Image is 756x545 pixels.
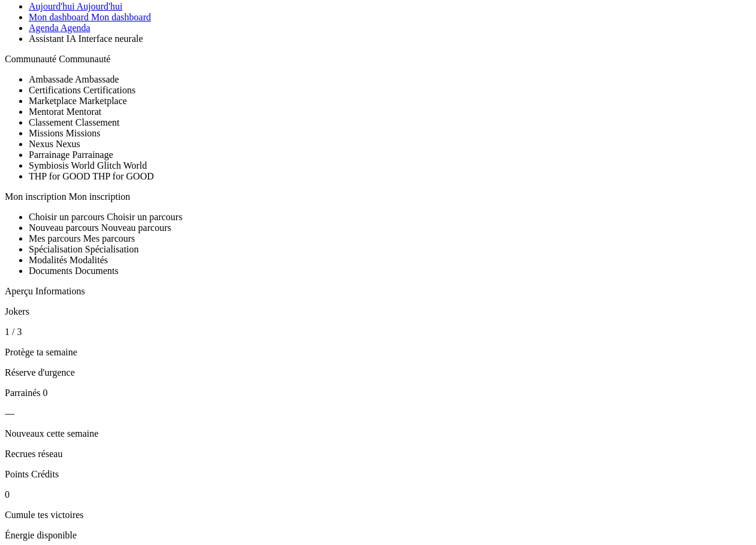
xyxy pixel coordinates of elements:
[61,23,90,33] span: Agenda
[75,117,120,127] span: Classement
[92,171,154,181] span: THP for GOOD
[29,106,101,117] span: Mentorat Mentorat
[29,85,135,95] span: Certifications Certifications
[72,150,113,160] span: Parrainage
[5,54,56,64] span: Communauté
[5,489,751,500] p: 0
[29,150,69,160] span: Parrainage
[29,255,67,265] span: Modalités
[29,106,64,117] span: Mentorat
[43,388,48,398] span: 0
[5,367,751,378] p: Réserve d'urgence
[29,139,80,149] span: Nexus Nexus
[29,223,171,233] span: Nouveau parcours Nouveau parcours
[31,469,59,479] span: Crédits
[83,233,135,243] span: Mes parcours
[29,212,104,222] span: Choisir un parcours
[29,85,81,95] span: Certifications
[29,233,135,243] span: Mes parcours Mes parcours
[69,255,108,265] span: Modalités
[29,117,120,127] span: Classement Classement
[35,286,85,296] span: Informations
[29,233,81,243] span: Mes parcours
[5,408,751,419] p: —
[5,449,751,459] p: Recrues réseau
[29,139,53,149] span: Nexus
[59,54,110,64] span: Communauté
[56,139,80,149] span: Nexus
[5,510,751,520] p: Cumule tes victoires
[29,212,182,222] span: Choisir un parcours Choisir un parcours
[29,128,101,138] span: Missions Missions
[5,286,33,296] span: Aperçu
[29,160,147,170] span: Symbiosis World Glitch World
[97,160,147,170] span: Glitch World
[29,244,139,254] span: Spécialisation Spécialisation
[29,96,127,106] span: Marketplace Marketplace
[66,128,101,138] span: Missions
[5,191,66,202] span: Mon inscription
[91,12,151,22] span: Mon dashboard
[29,244,83,254] span: Spécialisation
[29,171,90,181] span: THP for GOOD
[5,530,751,541] p: Énergie disponible
[29,34,143,44] span: Assistant IA Interface neurale
[5,347,751,358] p: Protège ta semaine
[29,74,119,84] span: Ambassade Ambassade
[29,128,63,138] span: Missions
[29,1,75,11] span: Aujourd'hui
[85,244,139,254] span: Spécialisation
[29,160,95,170] span: Symbiosis World
[107,212,182,222] span: Choisir un parcours
[29,23,90,33] a: Agenda Agenda
[5,388,41,398] span: Parrainés
[29,23,59,33] span: Agenda
[29,12,151,22] a: Mon dashboard Mon dashboard
[29,34,76,44] span: Assistant IA
[5,327,751,337] p: 1 / 3
[29,117,73,127] span: Classement
[29,266,119,276] span: Documents Documents
[77,1,123,11] span: Aujourd'hui
[5,286,751,541] section: Aperçu rapide
[5,306,29,316] span: Jokers
[79,96,127,106] span: Marketplace
[29,150,113,160] span: Parrainage Parrainage
[29,96,77,106] span: Marketplace
[5,469,29,479] span: Points
[69,191,131,202] span: Mon inscription
[29,171,154,181] span: THP for GOOD THP for GOOD
[29,12,89,22] span: Mon dashboard
[29,266,72,276] span: Documents
[66,106,102,117] span: Mentorat
[101,223,171,233] span: Nouveau parcours
[5,428,751,439] p: Nouveaux cette semaine
[29,74,73,84] span: Ambassade
[75,74,119,84] span: Ambassade
[78,34,143,44] span: Interface neurale
[29,255,108,265] span: Modalités Modalités
[83,85,135,95] span: Certifications
[29,1,122,11] a: Aujourd'hui Aujourd'hui
[75,266,119,276] span: Documents
[29,223,99,233] span: Nouveau parcours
